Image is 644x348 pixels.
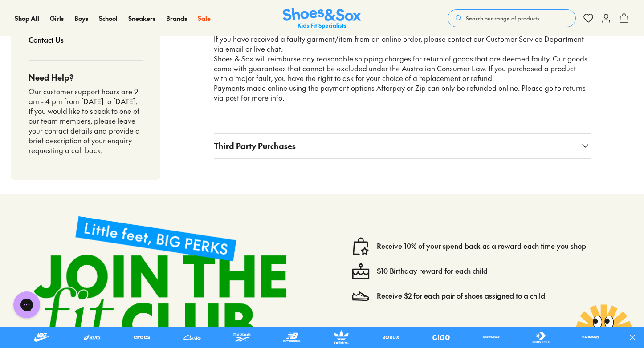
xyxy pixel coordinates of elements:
[283,8,361,29] img: SNS_Logo_Responsive.svg
[214,34,591,54] p: If you have received a faulty garment/item from an online order, please contact our Customer Serv...
[352,237,370,255] img: vector1.svg
[74,14,88,23] span: Boys
[214,54,591,83] p: Shoes & Sox will reimburse any reasonable shipping charges for return of goods that are deemed fa...
[466,14,539,22] span: Search our range of products
[128,14,155,23] a: Sneakers
[99,14,118,23] a: School
[198,14,211,23] a: Sale
[214,140,296,152] span: Third Party Purchases
[377,266,488,276] a: $10 Birthday reward for each child
[448,9,576,27] button: Search our range of products
[166,14,187,23] a: Brands
[377,241,586,251] a: Receive 10% of your spend back as a reward each time you shop
[166,14,187,23] span: Brands
[377,291,545,301] a: Receive $2 for each pair of shoes assigned to a child
[50,14,64,23] span: Girls
[29,30,64,49] a: Contact Us
[15,14,39,23] a: Shop All
[214,134,591,158] button: Third Party Purchases
[352,262,370,280] img: cake--candle-birthday-event-special-sweet-cake-bake.svg
[29,71,143,83] h4: Need Help?
[128,14,155,23] span: Sneakers
[29,87,143,155] p: Our customer support hours are 9 am - 4 pm from [DATE] to [DATE]. If you would like to speak to o...
[283,8,361,29] a: Shoes & Sox
[74,14,88,23] a: Boys
[99,14,118,23] span: School
[214,83,591,103] p: Payments made online using the payment options Afterpay or Zip can only be refunded online. Pleas...
[15,14,39,23] span: Shop All
[198,14,211,23] span: Sale
[352,319,382,339] button: Join Now
[352,287,370,305] img: Vector_3098.svg
[50,14,64,23] a: Girls
[9,288,45,321] iframe: Gorgias live chat messenger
